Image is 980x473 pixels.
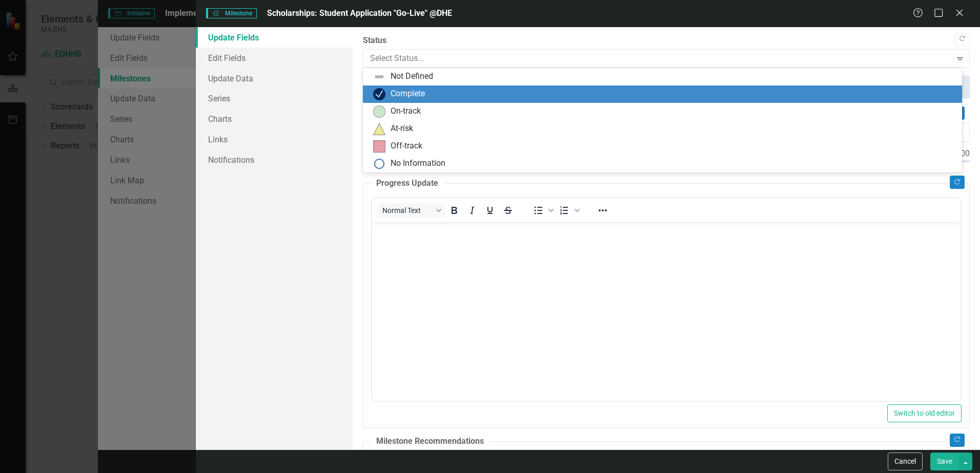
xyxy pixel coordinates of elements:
a: Links [196,129,353,149]
div: Bullet list [529,203,555,218]
img: Complete [373,88,385,100]
div: Numbered list [556,203,581,218]
a: Series [196,88,353,109]
button: Switch to old editor [887,404,962,422]
button: Reveal or hide additional toolbar items [594,203,611,218]
div: Complete [391,88,425,100]
legend: Milestone Recommendations [371,436,489,447]
span: Normal Text [382,206,433,214]
img: Not Defined [373,71,385,83]
span: Milestone [206,8,256,18]
div: Off-track [391,140,422,152]
iframe: Rich Text Area [372,222,961,401]
a: Update Fields [196,27,353,48]
button: Underline [481,203,499,218]
a: Update Data [196,68,353,89]
img: On-track [373,105,385,118]
img: No Information [373,158,385,170]
div: No Information [391,158,445,169]
button: Italic [463,203,481,218]
div: On-track [391,105,421,117]
button: Save [930,453,959,470]
button: Bold [445,203,463,218]
img: At-risk [373,123,385,135]
a: Charts [196,109,353,129]
button: Block Normal Text [378,203,445,218]
div: At-risk [391,123,413,135]
div: Not Defined [391,71,433,82]
span: Scholarships: Student Application "Go-Live" @DHE [267,8,452,18]
a: Notifications [196,149,353,170]
legend: Progress Update [371,178,443,189]
button: Strikethrough [499,203,517,218]
img: Off-track [373,140,385,153]
button: Cancel [888,453,923,470]
label: Status [363,35,970,47]
a: Edit Fields [196,48,353,68]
